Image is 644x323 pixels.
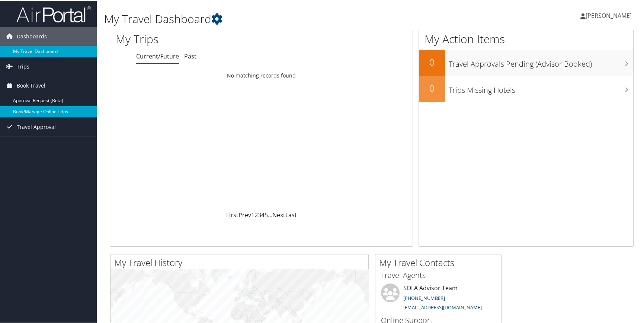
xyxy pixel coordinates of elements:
[419,49,633,75] a: 0Travel Approvals Pending (Advisor Booked)
[17,26,47,45] span: Dashboards
[419,31,633,46] h1: My Action Items
[419,81,445,94] h2: 0
[254,210,258,218] a: 2
[586,11,632,19] span: [PERSON_NAME]
[449,80,633,95] h3: Trips Missing Hotels
[104,10,461,26] h1: My Travel Dashboard
[184,51,196,60] a: Past
[285,210,297,218] a: Last
[379,256,501,268] h2: My Travel Contacts
[17,57,29,75] span: Trips
[419,75,633,101] a: 0Trips Missing Hotels
[381,269,496,280] h3: Travel Agents
[580,4,639,26] a: [PERSON_NAME]
[110,68,413,82] td: No matching records found
[16,5,91,22] img: airportal-logo.png
[258,210,261,218] a: 3
[403,303,482,310] a: [EMAIL_ADDRESS][DOMAIN_NAME]
[17,76,45,94] span: Book Travel
[268,210,272,218] span: …
[265,210,268,218] a: 5
[419,55,445,68] h2: 0
[261,210,265,218] a: 4
[449,54,633,69] h3: Travel Approvals Pending (Advisor Booked)
[403,294,445,301] a: [PHONE_NUMBER]
[17,117,56,136] span: Travel Approval
[136,51,179,60] a: Current/Future
[114,256,368,268] h2: My Travel History
[116,31,281,46] h1: My Trips
[251,210,254,218] a: 1
[226,210,238,218] a: First
[272,210,285,218] a: Next
[377,283,499,313] li: SOLA Advisor Team
[238,210,251,218] a: Prev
